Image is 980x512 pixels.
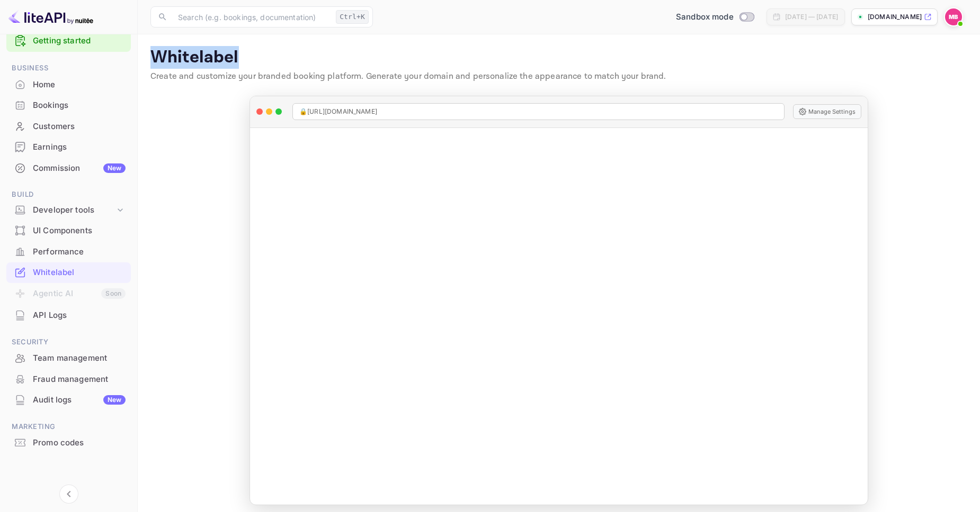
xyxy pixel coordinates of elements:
[33,162,126,175] div: Commission
[793,104,861,119] button: Manage Settings
[785,12,838,22] div: [DATE] — [DATE]
[6,242,131,262] div: Performance
[6,158,131,178] a: CommissionNew
[6,62,131,74] span: Business
[6,369,131,390] div: Fraud management
[6,95,131,116] div: Bookings
[6,305,131,325] a: API Logs
[33,373,126,386] div: Fraud management
[6,421,131,433] span: Marketing
[6,75,131,94] a: Home
[6,305,131,326] div: API Logs
[6,262,131,283] div: Whitelabel
[6,262,131,282] a: Whitelabel
[6,116,131,137] div: Customers
[59,484,78,504] button: Collapse navigation
[150,70,967,83] p: Create and customize your branded booking platform. Generate your domain and personalize the appe...
[6,137,131,157] a: Earnings
[6,348,131,368] a: Team management
[33,99,126,112] div: Bookings
[172,6,332,28] input: Search (e.g. bookings, documentation)
[6,336,131,348] span: Security
[33,141,126,153] div: Earnings
[6,433,131,452] a: Promo codes
[6,369,131,389] a: Fraud management
[868,12,922,22] p: [DOMAIN_NAME]
[8,8,93,25] img: LiteAPI logo
[33,309,126,322] div: API Logs
[6,201,131,220] div: Developer tools
[6,348,131,369] div: Team management
[150,47,967,68] p: Whitelabel
[33,35,126,47] a: Getting started
[33,352,126,364] div: Team management
[6,30,131,52] div: Getting started
[6,390,131,409] a: Audit logsNew
[945,8,962,25] img: Marc Bellmann
[336,10,369,24] div: Ctrl+K
[33,121,126,133] div: Customers
[103,163,126,173] div: New
[33,437,126,449] div: Promo codes
[676,11,734,23] span: Sandbox mode
[33,246,126,258] div: Performance
[33,267,126,279] div: Whitelabel
[6,95,131,115] a: Bookings
[103,395,126,405] div: New
[6,433,131,453] div: Promo codes
[33,79,126,91] div: Home
[6,158,131,179] div: CommissionNew
[299,107,377,116] span: 🔒 [URL][DOMAIN_NAME]
[6,189,131,200] span: Build
[6,75,131,95] div: Home
[6,242,131,261] a: Performance
[6,390,131,410] div: Audit logsNew
[33,394,126,406] div: Audit logs
[6,116,131,136] a: Customers
[33,225,126,237] div: UI Components
[33,204,115,216] div: Developer tools
[6,221,131,240] a: UI Components
[6,137,131,158] div: Earnings
[672,11,758,23] div: Switch to Production mode
[6,221,131,241] div: UI Components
